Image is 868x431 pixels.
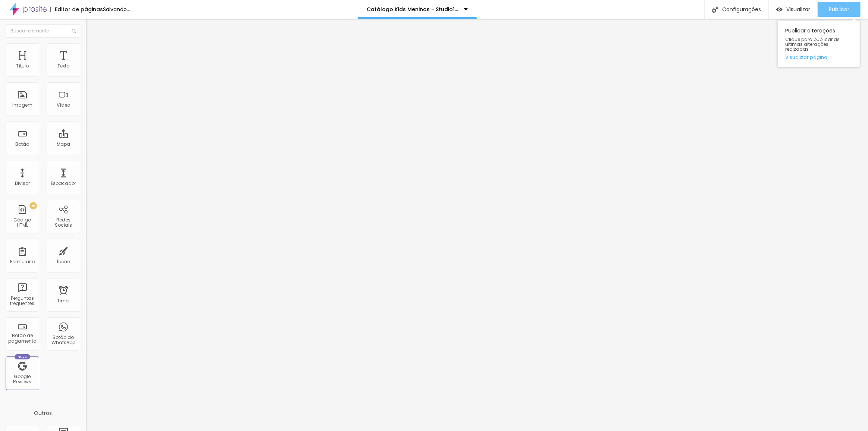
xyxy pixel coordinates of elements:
[57,142,70,147] div: Mapa
[72,29,76,33] img: Icone
[50,7,103,12] div: Editor de páginas
[818,2,861,17] button: Publicar
[15,354,31,359] div: Novo
[776,6,783,13] img: view-1.svg
[51,181,76,186] div: Espaçador
[12,103,32,108] div: Imagem
[57,63,69,69] div: Texto
[785,55,852,60] a: Visualizar página
[57,259,70,264] div: Ícone
[16,63,29,69] div: Título
[57,298,70,303] div: Timer
[103,7,130,12] div: Salvando...
[7,374,37,385] div: Google Reviews
[769,2,818,17] button: Visualizar
[10,259,35,264] div: Formulário
[785,37,852,52] span: Clique para publicar as ultimas alterações reaizadas
[15,181,30,186] div: Divisor
[367,7,458,12] p: Catálogo Kids Meninas - Studio16 Fotografia
[7,296,37,306] div: Perguntas frequentes
[48,217,78,228] div: Redes Sociais
[57,103,70,108] div: Vídeo
[778,21,860,67] div: Publicar alterações
[48,335,78,346] div: Botão do WhatsApp
[16,142,29,147] div: Botão
[7,333,37,344] div: Botão de pagamento
[7,217,37,228] div: Código HTML
[712,6,718,13] img: Icone
[6,24,80,38] input: Buscar elemento
[829,6,849,12] span: Publicar
[786,6,810,12] span: Visualizar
